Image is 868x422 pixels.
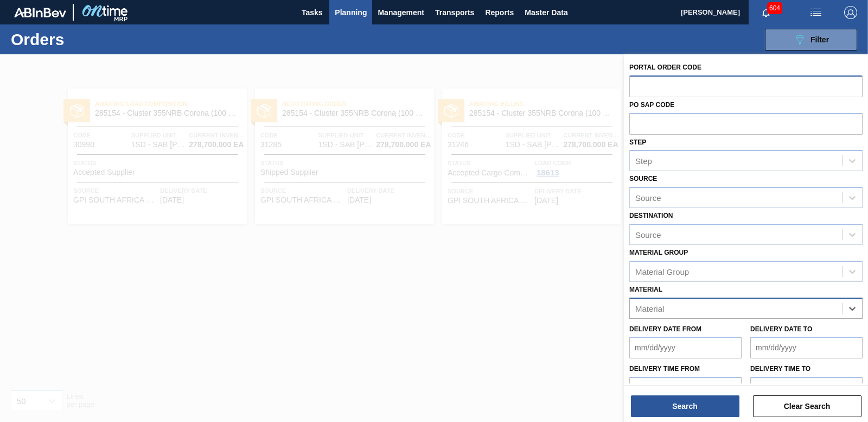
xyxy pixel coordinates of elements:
[750,337,863,358] input: mm/dd/yyyy
[525,6,567,19] span: Master Data
[635,304,664,313] div: Material
[335,6,367,19] span: Planning
[635,230,661,239] div: Source
[11,33,168,46] h1: Orders
[629,212,673,219] label: Destination
[767,2,782,14] span: 604
[435,6,474,19] span: Transports
[629,337,742,358] input: mm/dd/yyyy
[629,361,742,377] label: Delivery time from
[14,8,66,17] img: TNhmsLtSVTkK8tSr43FrP2fwEKptu5GPRR3wAAAABJRU5ErkJggg==
[635,156,652,166] div: Step
[629,138,646,146] label: Step
[485,6,514,19] span: Reports
[844,6,857,19] img: Logout
[629,325,701,333] label: Delivery Date from
[750,325,812,333] label: Delivery Date to
[629,101,674,109] label: PO SAP Code
[635,193,661,203] div: Source
[635,267,689,276] div: Material Group
[749,5,783,20] button: Notifications
[629,286,662,293] label: Material
[809,6,822,19] img: userActions
[765,29,857,51] button: Filter
[629,64,701,71] label: Portal Order Code
[810,35,829,44] span: Filter
[629,249,688,256] label: Material Group
[629,175,657,182] label: Source
[750,361,863,377] label: Delivery time to
[300,6,324,19] span: Tasks
[378,6,424,19] span: Management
